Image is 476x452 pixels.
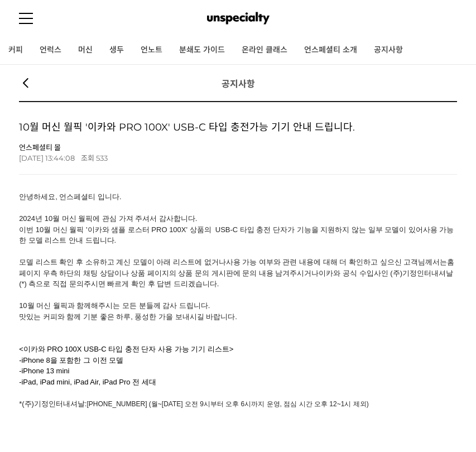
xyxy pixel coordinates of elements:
[70,36,101,64] a: 머신
[19,119,457,133] h3: 10월 머신 월픽 '이카와 PRO 100X' USB-C 타입 충전가능 기기 안내 드립니다.
[86,400,368,408] span: [PHONE_NUMBER] (월~[DATE] 오전 9시부터 오후 6시까지 운영, 점심 시간 오후 12~1시 제외)
[19,214,423,234] span: 2024년 10월 머신 월픽에 관심 가져 주셔서 감사합니다. 이번 10월 머신 월픽 '이카와 샘플 로스터 PRO 100X' 상품의 USB-C 타입 충전 단자가 기능을 지원하지...
[171,36,233,64] a: 분쇄도 가이드
[366,36,411,64] a: 공지사항
[226,258,448,266] span: 사용 가능 여부와 관련 내용에 대해 더 확인하고 싶으신 고객님께서는
[31,36,70,64] a: 언럭스
[19,367,69,375] span: -iPhone 13 mini
[296,36,366,64] a: 언스페셜티 소개
[19,378,156,386] span: -iPad, iPad mini, iPad Air, iPad Pro 전 세대
[101,36,132,64] a: 생두
[132,36,171,64] a: 언노트
[19,76,32,90] a: 뒤로가기
[19,193,121,201] span: 안녕하세요, 언스페셜티 입니다.
[96,153,108,162] span: 533
[222,79,255,89] font: 공지사항
[19,400,86,408] span: *(주)기정인터내셔날:
[19,258,454,277] span: 홈페이지 우측 하단의 채팅 상담이나 상품 페이지의 상품 문의 게시판에 문의 내용 남겨주시거나
[19,142,453,152] span: 언스페셜티 몰
[19,345,233,353] span: <이카와 PRO 100X USB-C 타입 충전 단자 사용 가능 기기 리스트>
[233,36,296,64] a: 온라인 클래스
[19,153,75,162] span: [DATE] 13:44:08
[19,356,123,364] span: -iPhone 8을 포함한 그 이전 모델
[207,10,270,27] img: 언스페셜티 몰
[81,153,94,162] span: 조회
[19,312,237,321] span: 맛있는 커피와 함께 기분 좋은 하루, 풍성한 가을 보내시길 바랍니다.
